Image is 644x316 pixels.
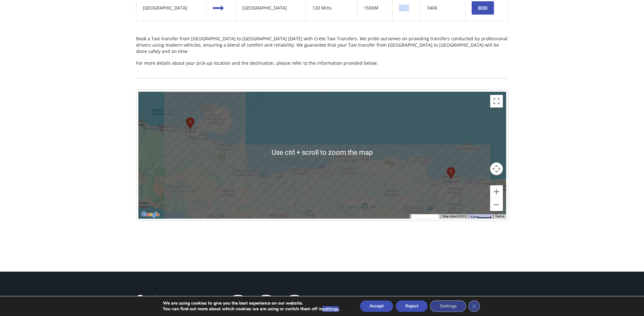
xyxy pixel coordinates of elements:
img: Google [140,210,161,219]
button: Settings [430,300,466,312]
div: 340€ [427,5,459,11]
a: BOOK [472,1,494,15]
div: [GEOGRAPHIC_DATA] [143,5,200,11]
button: Keyboard shortcuts [412,214,439,219]
p: Book a Taxi transfer from [GEOGRAPHIC_DATA] to [GEOGRAPHIC_DATA] [DATE] with Crete Taxi Transfers... [136,36,508,60]
button: Map Scale: 5 km per 40 pixels [468,214,493,219]
p: We are using cookies to give you the best experience on our website. [163,300,340,306]
a: Open this area in Google Maps (opens a new window) [140,210,161,219]
a: Terms [495,214,504,218]
button: Zoom in [490,185,503,198]
span: Map data ©2025 [443,214,467,218]
button: Map camera controls [490,162,503,175]
button: Accept [360,300,393,312]
p: You can find out more about which cookies we are using or switch them off in . [163,306,340,312]
span: 5 km [470,215,477,219]
div: 120 Mins [312,5,351,11]
button: Close GDPR Cookie Banner [468,300,480,312]
button: Zoom out [490,198,503,211]
div: 155KM [364,5,386,11]
div: [GEOGRAPHIC_DATA] [242,5,299,11]
div: Leof. Ikarou 17, Iraklio 713 07, Greece [444,165,458,181]
div: 175€ [399,5,414,11]
button: settings [322,306,339,312]
p: For more details about your pick-up location and the destination, please refer to the information... [136,60,508,72]
div: Chatzimichali Giannari 35, Chania 731 35, Greece [184,115,197,132]
button: Toggle fullscreen view [490,95,503,108]
button: Reject [396,300,427,312]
